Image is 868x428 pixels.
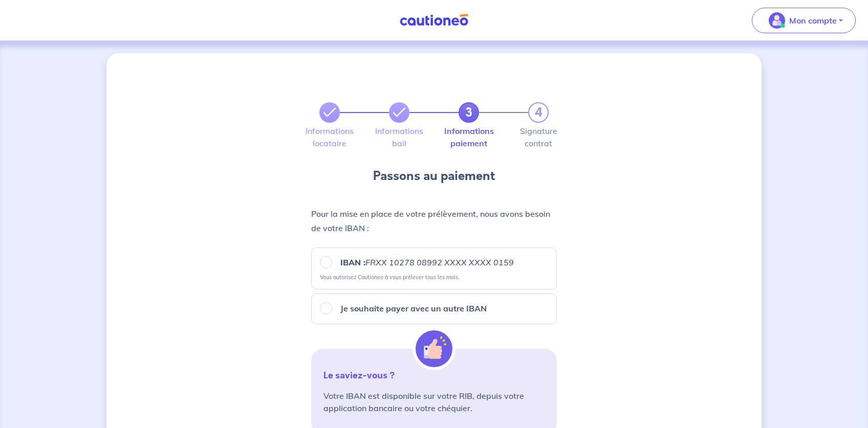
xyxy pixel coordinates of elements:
[311,207,557,235] p: Pour la mise en place de votre prélèvement, nous avons besoin de votre IBAN :
[752,8,856,33] button: illu_account_valid_menu.svgMon compte
[396,14,472,27] img: Cautioneo
[373,168,495,184] h4: Passons au paiement
[320,274,459,281] p: Vous autorisez Cautioneo à vous prélever tous les mois.
[323,390,545,414] p: Votre IBAN est disponible sur votre RIB, depuis votre application bancaire ou votre chéquier.
[769,12,785,29] img: illu_account_valid_menu.svg
[319,127,340,147] label: Informations locataire
[389,127,409,147] label: Informations bail
[528,127,549,147] label: Signature contrat
[459,102,479,123] a: 3
[416,330,452,367] img: illu_alert_hand.svg
[323,369,545,381] p: Le saviez-vous ?
[789,14,837,27] p: Mon compte
[365,257,514,267] em: FRXX 10278 08992 XXXX XXXX 0159
[459,127,479,147] label: Informations paiement
[340,257,514,267] strong: IBAN :
[340,302,487,314] p: Je souhaite payer avec un autre IBAN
